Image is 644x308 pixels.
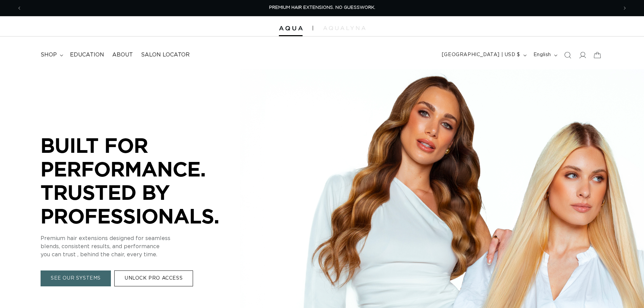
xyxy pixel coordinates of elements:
[70,51,104,58] span: Education
[41,51,57,58] span: shop
[269,5,375,10] span: PREMIUM HAIR EXTENSIONS. NO GUESSWORK.
[41,251,243,259] p: you can trust , behind the chair, every time.
[41,134,243,228] p: BUILT FOR PERFORMANCE. TRUSTED BY PROFESSIONALS.
[533,51,551,58] span: English
[279,26,303,31] img: Aqua Hair Extensions
[323,26,365,30] img: aqualyna.com
[41,271,111,287] a: SEE OUR SYSTEMS
[617,2,632,15] button: Next announcement
[442,51,520,58] span: [GEOGRAPHIC_DATA] | USD $
[108,47,137,63] a: About
[137,47,194,63] a: Salon Locator
[438,49,529,62] button: [GEOGRAPHIC_DATA] | USD $
[37,47,66,63] summary: shop
[112,51,133,58] span: About
[66,47,108,63] a: Education
[529,49,560,62] button: English
[114,271,193,287] a: UNLOCK PRO ACCESS
[41,243,243,251] p: blends, consistent results, and performance
[12,2,27,15] button: Previous announcement
[41,235,243,243] p: Premium hair extensions designed for seamless
[560,48,575,63] summary: Search
[141,51,190,58] span: Salon Locator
